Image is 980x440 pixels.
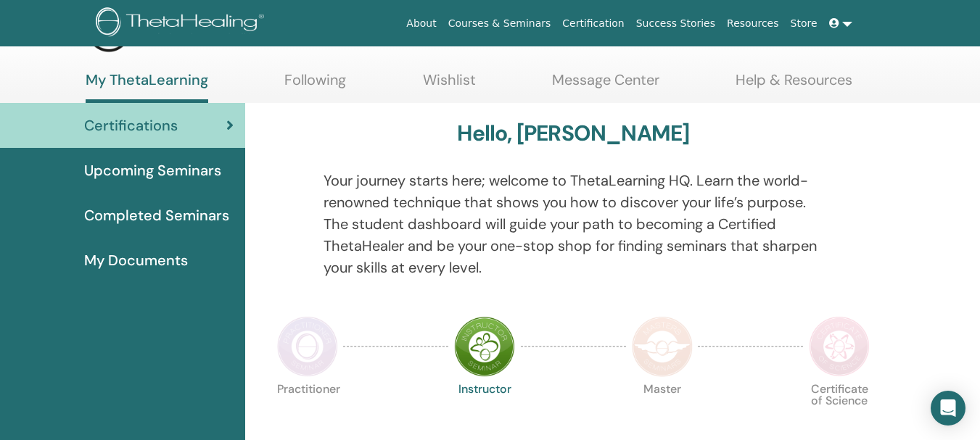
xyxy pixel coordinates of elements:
[736,71,852,99] a: Help & Resources
[423,71,476,99] a: Wishlist
[442,10,557,37] a: Courses & Seminars
[84,159,221,181] span: Upcoming Seminars
[284,71,346,99] a: Following
[86,71,208,103] a: My ThetaLearning
[277,316,338,377] img: Practitioner
[84,249,188,271] span: My Documents
[809,316,870,377] img: Certificate of Science
[324,170,823,278] p: Your journey starts here; welcome to ThetaLearning HQ. Learn the world-renowned technique that sh...
[630,10,721,37] a: Success Stories
[84,204,229,226] span: Completed Seminars
[785,10,823,37] a: Store
[931,391,965,426] div: Open Intercom Messenger
[556,10,630,37] a: Certification
[632,316,693,377] img: Master
[454,316,515,377] img: Instructor
[721,10,785,37] a: Resources
[400,10,442,37] a: About
[96,7,269,40] img: logo.png
[457,120,689,146] h3: Hello, [PERSON_NAME]
[84,115,178,136] span: Certifications
[552,71,659,99] a: Message Center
